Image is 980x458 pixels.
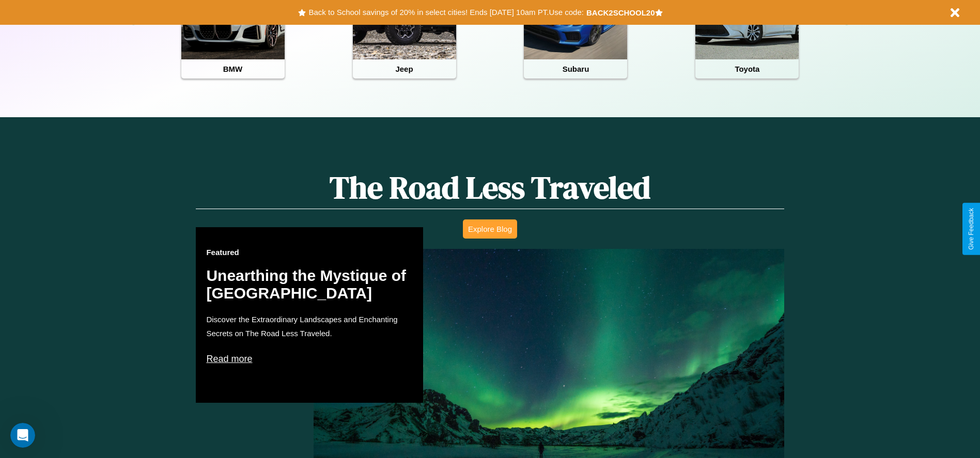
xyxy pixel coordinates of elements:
p: Discover the Extraordinary Landscapes and Enchanting Secrets on The Road Less Traveled. [206,312,413,340]
h4: Toyota [695,59,799,78]
b: BACK2SCHOOL20 [586,8,655,17]
h1: The Road Less Traveled [196,166,784,209]
h4: Subaru [524,59,627,78]
button: Explore Blog [463,219,517,239]
button: Back to School savings of 20% in select cities! Ends [DATE] 10am PT.Use code: [306,5,586,20]
h4: Jeep [353,59,456,78]
p: Read more [206,351,413,367]
h3: Featured [206,248,413,257]
iframe: Intercom live chat [10,423,35,448]
div: Give Feedback [968,208,975,250]
h2: Unearthing the Mystique of [GEOGRAPHIC_DATA] [206,267,413,302]
h4: BMW [181,59,285,78]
